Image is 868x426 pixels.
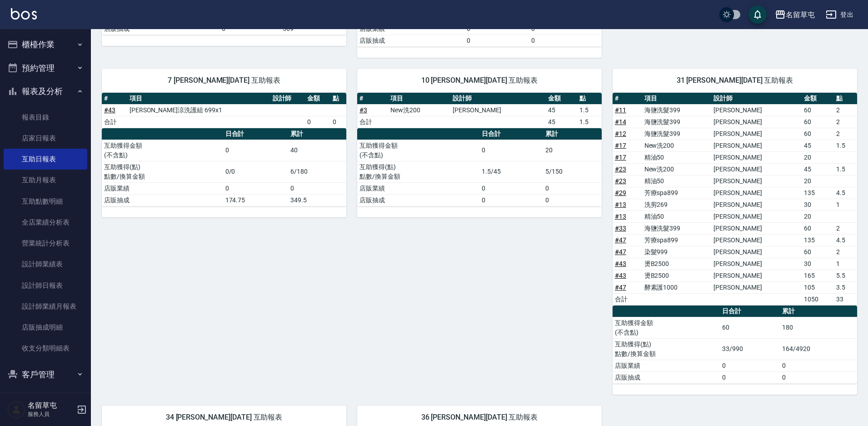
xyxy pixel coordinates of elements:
[102,93,346,128] table: a dense table
[615,189,626,196] a: #29
[357,93,389,105] th: #
[543,161,602,182] td: 5/150
[615,177,626,185] a: #23
[388,93,450,105] th: 項目
[780,338,857,360] td: 164/4920
[28,401,74,410] h5: 名留草屯
[642,128,712,140] td: 海鹽洗髮399
[615,236,626,244] a: #47
[357,194,479,206] td: 店販抽成
[802,234,834,246] td: 135
[4,317,87,338] a: 店販抽成明細
[711,234,801,246] td: [PERSON_NAME]
[4,275,87,296] a: 設計師日報表
[834,187,857,199] td: 4.5
[615,272,626,279] a: #43
[720,338,780,360] td: 33/990
[613,360,720,371] td: 店販業績
[330,116,346,128] td: 0
[711,281,801,293] td: [PERSON_NAME]
[780,317,857,338] td: 180
[357,140,479,161] td: 互助獲得金額 (不含點)
[711,199,801,210] td: [PERSON_NAME]
[642,93,712,105] th: 項目
[543,182,602,194] td: 0
[780,360,857,371] td: 0
[102,128,346,206] table: a dense table
[4,254,87,275] a: 設計師業績表
[802,210,834,222] td: 20
[288,182,346,194] td: 0
[102,161,223,182] td: 互助獲得(點) 點數/換算金額
[305,93,330,105] th: 金額
[711,270,801,281] td: [PERSON_NAME]
[822,6,857,23] button: 登出
[802,116,834,128] td: 60
[613,93,642,105] th: #
[615,165,626,173] a: #23
[102,93,127,105] th: #
[802,246,834,258] td: 60
[720,317,780,338] td: 60
[711,93,801,105] th: 設計師
[357,35,464,46] td: 店販抽成
[288,128,346,140] th: 累計
[113,76,335,85] span: 7 [PERSON_NAME][DATE] 互助報表
[330,93,346,105] th: 點
[802,128,834,140] td: 60
[802,104,834,116] td: 60
[613,317,720,338] td: 互助獲得金額 (不含點)
[615,106,626,114] a: #11
[543,194,602,206] td: 0
[748,5,767,24] button: save
[834,104,857,116] td: 2
[613,93,857,306] table: a dense table
[223,161,289,182] td: 0/0
[834,93,857,105] th: 點
[4,80,87,103] button: 報表及分析
[102,182,223,194] td: 店販業績
[479,194,543,206] td: 0
[4,212,87,233] a: 全店業績分析表
[711,175,801,187] td: [PERSON_NAME]
[642,258,712,270] td: 燙B2500
[4,170,87,190] a: 互助月報表
[802,163,834,175] td: 45
[479,140,543,161] td: 0
[4,233,87,254] a: 營業統計分析表
[4,296,87,317] a: 設計師業績月報表
[802,93,834,105] th: 金額
[11,8,37,20] img: Logo
[613,306,857,384] table: a dense table
[357,182,479,194] td: 店販業績
[720,360,780,371] td: 0
[642,151,712,163] td: 精油50
[711,163,801,175] td: [PERSON_NAME]
[642,222,712,234] td: 海鹽洗髮399
[834,222,857,234] td: 2
[546,93,577,105] th: 金額
[102,140,223,161] td: 互助獲得金額 (不含點)
[711,116,801,128] td: [PERSON_NAME]
[802,151,834,163] td: 20
[642,175,712,187] td: 精油50
[642,116,712,128] td: 海鹽洗髮399
[834,293,857,305] td: 33
[546,104,577,116] td: 45
[642,199,712,210] td: 洗剪269
[834,163,857,175] td: 1.5
[711,187,801,199] td: [PERSON_NAME]
[357,116,389,128] td: 合計
[450,93,546,105] th: 設計師
[802,293,834,305] td: 1050
[786,9,815,20] div: 名留草屯
[834,270,857,281] td: 5.5
[834,246,857,258] td: 2
[357,161,479,182] td: 互助獲得(點) 點數/換算金額
[613,338,720,360] td: 互助獲得(點) 點數/換算金額
[802,187,834,199] td: 135
[4,338,87,359] a: 收支分類明細表
[615,154,626,161] a: #17
[834,234,857,246] td: 4.5
[642,187,712,199] td: 芳療spa899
